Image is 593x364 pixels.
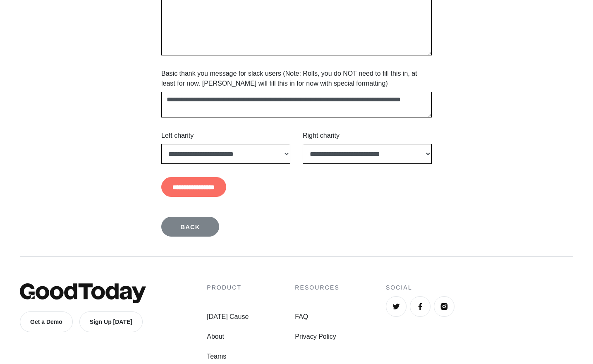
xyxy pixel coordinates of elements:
[434,296,454,317] a: Instagram
[295,312,340,322] a: FAQ
[295,332,340,342] a: Privacy Policy
[386,283,573,292] h4: Social
[392,302,400,311] img: Twitter
[416,302,424,311] img: Facebook
[161,131,194,141] label: Left charity
[440,302,448,311] img: Instagram
[410,296,430,317] a: Facebook
[207,283,249,292] h4: Product
[303,131,340,141] label: Right charity
[207,332,249,342] a: About
[161,217,219,237] a: Back
[386,296,406,317] a: Twitter
[207,312,249,322] a: [DATE] Cause
[79,311,143,332] a: Sign Up [DATE]
[207,352,249,362] a: Teams
[161,69,432,89] label: Basic thank you message for slack users (Note: Rolls, you do NOT need to fill this in, at least f...
[20,283,146,303] img: GoodToday
[295,283,340,292] h4: Resources
[20,311,73,332] a: Get a Demo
